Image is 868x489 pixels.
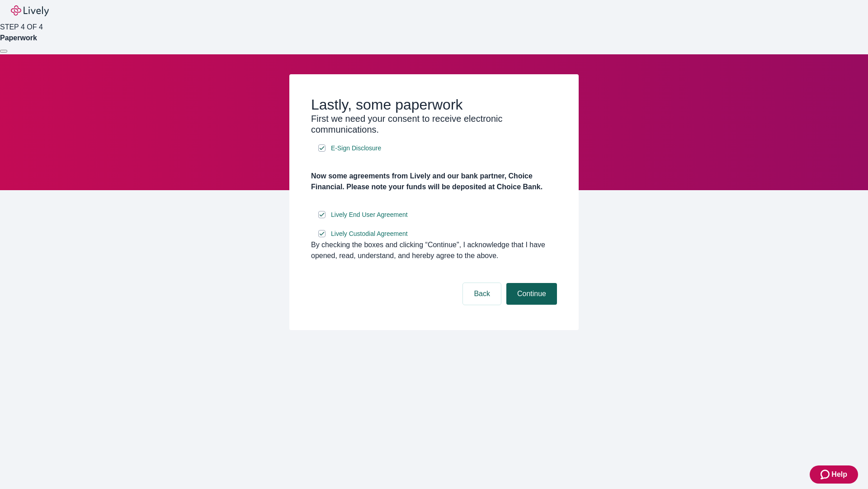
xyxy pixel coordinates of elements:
span: E-Sign Disclosure [331,144,381,153]
span: Lively End User Agreement [331,210,408,220]
h2: Lastly, some paperwork [311,96,557,113]
button: Zendesk support iconHelp [810,465,858,484]
h4: Now some agreements from Lively and our bank partner, Choice Financial. Please note your funds wi... [311,171,557,192]
svg: Zendesk support icon [821,469,831,480]
h3: First we need your consent to receive electronic communications. [311,113,557,135]
span: Lively Custodial Agreement [331,229,408,239]
div: By checking the boxes and clicking “Continue", I acknowledge that I have opened, read, understand... [311,240,557,261]
a: e-sign disclosure document [329,228,410,240]
button: Back [463,283,501,305]
span: Help [831,469,847,480]
button: Continue [506,283,557,305]
a: e-sign disclosure document [329,209,410,221]
a: e-sign disclosure document [329,143,383,154]
img: Lively [11,5,49,16]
